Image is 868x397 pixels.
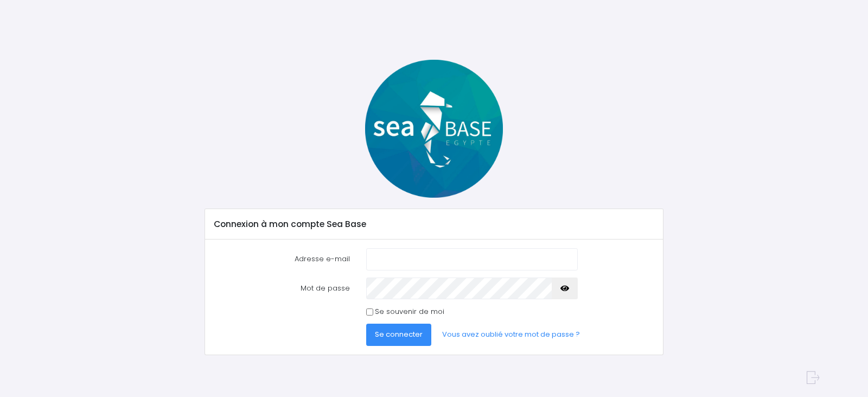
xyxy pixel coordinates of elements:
span: Se connecter [375,329,423,339]
label: Adresse e-mail [206,248,358,270]
label: Mot de passe [206,278,358,299]
button: Se connecter [366,324,431,345]
a: Vous avez oublié votre mot de passe ? [433,324,589,345]
div: Connexion à mon compte Sea Base [205,209,662,240]
label: Se souvenir de moi [375,306,444,317]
